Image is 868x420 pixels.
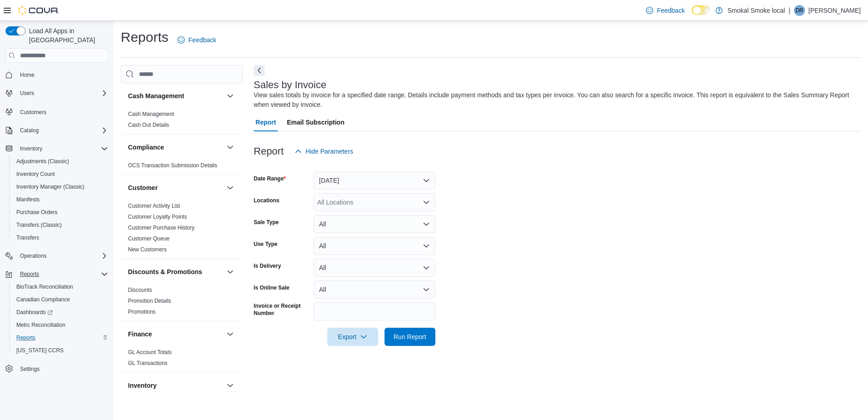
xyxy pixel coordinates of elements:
[2,105,112,118] button: Customers
[2,142,112,155] button: Inventory
[16,106,108,117] span: Customers
[20,270,39,278] span: Reports
[9,168,112,180] button: Inventory Count
[642,1,688,20] a: Feedback
[254,219,279,226] label: Sale Type
[128,162,217,169] span: OCS Transaction Submission Details
[20,145,42,152] span: Inventory
[25,26,108,45] span: Load All Apps in [GEOGRAPHIC_DATA]
[16,250,50,261] button: Operations
[314,280,435,299] button: All
[16,183,84,190] span: Inventory Manager (Classic)
[128,349,172,356] span: GL Account Totals
[13,207,108,218] span: Purchase Orders
[16,125,42,136] button: Catalog
[16,143,108,154] span: Inventory
[9,193,112,206] button: Manifests
[2,250,112,262] button: Operations
[13,194,108,205] span: Manifests
[16,364,43,375] a: Settings
[121,200,243,259] div: Customer
[128,381,157,390] h3: Inventory
[306,147,353,156] span: Hide Parameters
[128,235,169,242] a: Customer Queue
[9,206,112,219] button: Purchase Orders
[254,65,265,76] button: Next
[2,68,112,81] button: Home
[16,250,108,261] span: Operations
[2,268,112,280] button: Reports
[254,262,281,270] label: Is Delivery
[128,91,223,100] button: Cash Management
[128,202,180,210] span: Customer Activity List
[128,162,217,169] a: OCS Transaction Submission Details
[13,294,74,305] a: Canadian Compliance
[128,330,223,339] button: Finance
[225,182,236,193] button: Customer
[128,360,168,367] span: GL Transactions
[692,5,711,15] input: Dark Mode
[16,70,38,80] a: Home
[13,169,108,180] span: Inventory Count
[128,225,195,231] a: Customer Purchase History
[128,309,156,315] a: Promotions
[254,90,856,110] div: View sales totals by invoice for a specified date range. Details include payment methods and tax ...
[13,307,56,318] a: Dashboards
[13,194,43,205] a: Manifests
[13,181,108,192] span: Inventory Manager (Classic)
[254,302,310,317] label: Invoice or Receipt Number
[287,113,345,131] span: Email Subscription
[314,171,435,190] button: [DATE]
[13,332,108,343] span: Reports
[327,328,378,346] button: Export
[121,28,168,46] h1: Reports
[128,143,164,152] h3: Compliance
[13,232,108,243] span: Transfers
[16,143,46,154] button: Inventory
[128,308,156,315] span: Promotions
[20,252,47,260] span: Operations
[2,124,112,137] button: Catalog
[16,269,43,280] button: Reports
[13,181,88,192] a: Inventory Manager (Classic)
[254,240,277,248] label: Use Type
[795,5,803,16] span: DR
[314,215,435,233] button: All
[128,360,168,366] a: GL Transactions
[16,125,108,136] span: Catalog
[385,328,435,346] button: Run Report
[128,224,195,231] span: Customer Purchase History
[16,334,35,341] span: Reports
[13,281,77,292] a: BioTrack Reconciliation
[16,296,70,303] span: Canadian Compliance
[188,35,216,45] span: Feedback
[128,349,172,355] a: GL Account Totals
[9,155,112,168] button: Adjustments (Classic)
[254,197,280,204] label: Locations
[9,180,112,193] button: Inventory Manager (Classic)
[128,381,223,390] button: Inventory
[9,319,112,331] button: Metrc Reconciliation
[128,246,167,253] a: New Customers
[20,365,39,373] span: Settings
[225,329,236,340] button: Finance
[174,31,220,49] a: Feedback
[9,219,112,231] button: Transfers (Classic)
[13,281,108,292] span: BioTrack Reconciliation
[657,6,685,15] span: Feedback
[20,71,35,79] span: Home
[13,169,59,180] a: Inventory Count
[254,146,284,157] h3: Report
[121,347,243,372] div: Finance
[128,183,223,192] button: Customer
[13,294,108,305] span: Canadian Compliance
[13,156,73,167] a: Adjustments (Classic)
[13,320,69,330] a: Metrc Reconciliation
[128,122,169,128] a: Cash Out Details
[128,297,171,305] span: Promotion Details
[394,332,426,341] span: Run Report
[16,269,108,280] span: Reports
[128,267,202,276] h3: Discounts & Promotions
[16,88,38,99] button: Users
